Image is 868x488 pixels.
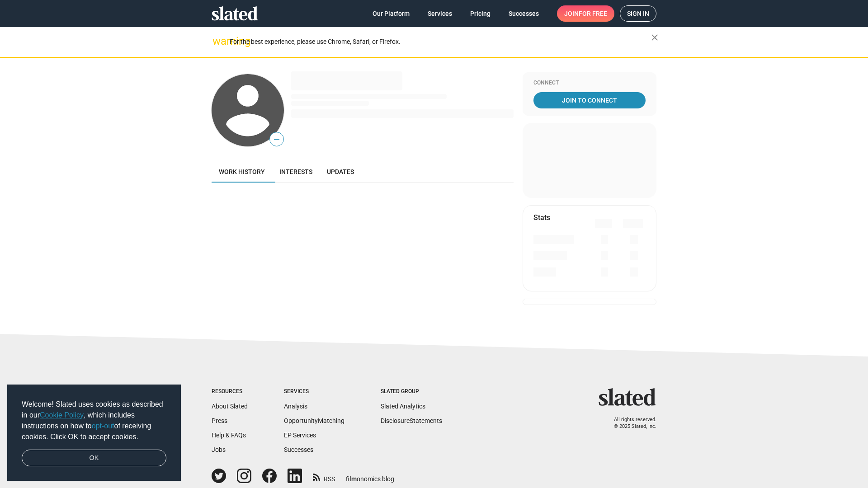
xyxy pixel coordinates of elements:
[381,417,442,424] a: DisclosureStatements
[313,469,335,483] a: RSS
[284,417,344,424] a: OpportunityMatching
[579,5,607,22] span: for free
[365,5,417,22] a: Our Platform
[649,32,660,43] mat-icon: close
[219,168,265,175] span: Work history
[327,168,354,175] span: Updates
[509,5,539,22] span: Successes
[212,403,248,410] a: About Slated
[501,5,546,22] a: Successes
[470,5,491,22] span: Pricing
[535,92,644,108] span: Join To Connect
[533,80,646,87] div: Connect
[346,475,357,483] span: film
[22,450,166,467] a: dismiss cookie message
[230,36,651,48] div: For the best experience, please use Chrome, Safari, or Firefox.
[212,36,223,47] mat-icon: warning
[533,213,550,222] mat-card-title: Stats
[381,388,442,395] div: Slated Group
[381,403,425,410] a: Slated Analytics
[284,432,316,439] a: EP Services
[284,403,307,410] a: Analysis
[7,385,181,481] div: cookieconsent
[627,6,649,21] span: Sign in
[284,388,344,395] div: Services
[428,5,452,22] span: Services
[92,422,114,430] a: opt-out
[463,5,498,22] a: Pricing
[420,5,459,22] a: Services
[212,417,227,424] a: Press
[557,5,614,22] a: Joinfor free
[320,161,361,183] a: Updates
[272,161,320,183] a: Interests
[270,134,283,145] span: —
[604,417,656,430] p: All rights reserved. © 2025 Slated, Inc.
[212,161,272,183] a: Work history
[279,168,312,175] span: Interests
[212,446,226,453] a: Jobs
[373,5,410,22] span: Our Platform
[22,399,166,442] span: Welcome! Slated uses cookies as described in our , which includes instructions on how to of recei...
[620,5,656,22] a: Sign in
[40,411,84,419] a: Cookie Policy
[212,388,248,395] div: Resources
[284,446,313,453] a: Successes
[533,92,646,108] a: Join To Connect
[346,468,394,483] a: filmonomics blog
[564,5,607,22] span: Join
[212,432,246,439] a: Help & FAQs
